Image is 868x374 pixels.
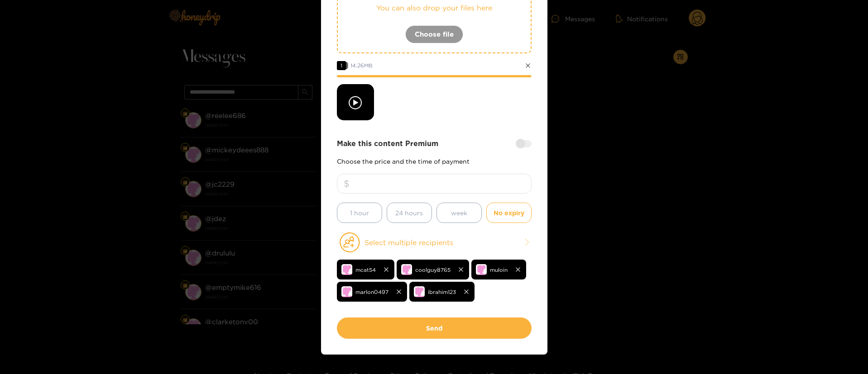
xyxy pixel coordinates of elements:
strong: Make this content Premium [337,138,438,149]
img: no-avatar.png [414,286,425,297]
button: No expiry [486,203,532,223]
span: mcat54 [355,265,376,275]
button: Send [337,317,532,339]
p: Choose the price and the time of payment [337,158,532,165]
button: week [436,203,482,223]
span: 14.26 MB [350,62,373,68]
button: Select multiple recipients [337,232,532,253]
span: 1 hour [350,208,369,218]
button: 1 hour [337,203,382,223]
button: 24 hours [387,203,432,223]
button: Choose file [405,25,463,43]
span: No expiry [494,208,524,218]
span: 1 [337,61,346,70]
span: ibrahim123 [428,287,456,297]
img: no-avatar.png [341,286,352,297]
img: no-avatar.png [401,264,412,275]
span: muloin [490,265,508,275]
p: You can also drop your files here [356,3,513,13]
span: 24 hours [395,208,423,218]
span: marlon0497 [355,287,388,297]
img: no-avatar.png [476,264,487,275]
span: week [451,208,467,218]
img: no-avatar.png [341,264,352,275]
span: coolguy8765 [415,265,451,275]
